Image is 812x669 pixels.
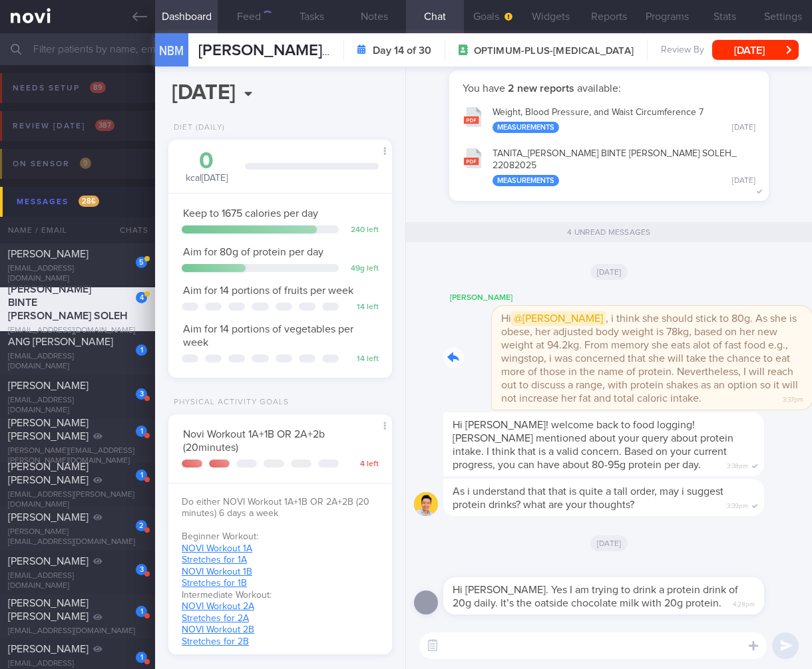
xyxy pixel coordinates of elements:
[732,176,755,186] div: [DATE]
[345,225,379,235] div: 240 left
[345,264,379,274] div: 49 g left
[456,98,762,140] button: Weight, Blood Pressure, and Waist Circumference 7 Measurements [DATE]
[8,626,147,636] div: [EMAIL_ADDRESS][DOMAIN_NAME]
[8,512,89,523] span: [PERSON_NAME]
[136,426,147,437] div: 1
[493,148,755,186] div: TANITA_ [PERSON_NAME] BINTE [PERSON_NAME] SOLEH_ 22082025
[8,249,89,259] span: [PERSON_NAME]
[727,498,748,511] span: 3:39pm
[474,45,634,58] span: OPTIMUM-PLUS-[MEDICAL_DATA]
[136,564,147,575] div: 3
[136,469,147,481] div: 1
[136,520,147,531] div: 2
[373,44,431,57] strong: Day 14 of 30
[661,45,704,57] span: Review By
[463,82,755,95] p: You have available:
[80,158,91,169] span: 9
[712,40,799,60] button: [DATE]
[8,527,147,547] div: [PERSON_NAME][EMAIL_ADDRESS][DOMAIN_NAME]
[79,196,99,207] span: 286
[198,43,552,59] span: [PERSON_NAME] BINTE [PERSON_NAME] SOLEH
[590,535,628,551] span: [DATE]
[182,567,252,577] a: NOVI Workout 1B
[8,418,89,442] span: [PERSON_NAME] [PERSON_NAME]
[182,532,258,541] span: Beginner Workout:
[456,140,762,193] button: TANITA_[PERSON_NAME] BINTE [PERSON_NAME] SOLEH_22082025 Measurements [DATE]
[345,460,379,469] div: 4 left
[8,598,89,622] span: [PERSON_NAME] [PERSON_NAME]
[493,107,755,134] div: Weight, Blood Pressure, and Waist Circumference 7
[453,585,738,608] span: Hi [PERSON_NAME]. Yes I am trying to drink a protein drink of 20g daily. It’s the oatside chocola...
[8,264,147,284] div: [EMAIL_ADDRESS][DOMAIN_NAME]
[182,591,272,600] span: Intermediate Workout:
[8,446,147,466] div: [PERSON_NAME][EMAIL_ADDRESS][PERSON_NAME][DOMAIN_NAME]
[732,123,755,133] div: [DATE]
[493,122,559,133] div: Measurements
[136,652,147,663] div: 1
[136,606,147,617] div: 1
[102,217,155,243] div: Chats
[8,571,147,591] div: [EMAIL_ADDRESS][DOMAIN_NAME]
[453,486,723,510] span: As i understand that that is quite a tall order, may i suggest protein drinks? what are your thou...
[136,257,147,268] div: 5
[183,247,323,257] span: Aim for 80g of protein per day
[182,602,254,611] a: NOVI Workout 2A
[182,150,232,173] div: 0
[136,388,147,400] div: 3
[8,284,128,321] span: [PERSON_NAME] BINTE [PERSON_NAME] SOLEH
[152,25,192,76] div: NBM
[443,290,804,306] div: [PERSON_NAME]
[90,82,106,93] span: 89
[505,83,577,94] strong: 2 new reports
[13,193,102,211] div: Messages
[168,123,225,133] div: Diet (Daily)
[8,396,147,416] div: [EMAIL_ADDRESS][DOMAIN_NAME]
[8,352,147,372] div: [EMAIL_ADDRESS][DOMAIN_NAME]
[590,264,628,280] span: [DATE]
[8,644,89,654] span: [PERSON_NAME]
[183,429,325,453] span: Novi Workout 1A+1B OR 2A+2b (20minutes)
[8,556,89,567] span: [PERSON_NAME]
[8,462,89,485] span: [PERSON_NAME] [PERSON_NAME]
[182,544,252,553] a: NOVI Workout 1A
[182,555,247,565] a: Stretches for 1A
[182,497,369,519] span: Do either NOVI Workout 1A+1B OR 2A+2B (20 minutes) 6 days a week
[182,625,254,634] a: NOVI Workout 2B
[493,175,559,186] div: Measurements
[8,380,89,391] span: [PERSON_NAME]
[168,398,289,408] div: Physical Activity Goals
[8,326,147,336] div: [EMAIL_ADDRESS][DOMAIN_NAME]
[183,324,353,348] span: Aim for 14 portions of vegetables per week
[9,155,95,173] div: On sensor
[136,344,147,356] div: 1
[733,597,755,609] span: 4:28pm
[345,303,379,313] div: 14 left
[453,420,733,470] span: Hi [PERSON_NAME]! welcome back to food logging! [PERSON_NAME] mentioned about your query about pr...
[9,117,118,135] div: Review [DATE]
[727,458,748,471] span: 3:38pm
[8,490,147,510] div: [EMAIL_ADDRESS][PERSON_NAME][DOMAIN_NAME]
[136,292,147,303] div: 4
[9,79,109,97] div: Needs setup
[182,637,249,646] a: Stretches for 2B
[95,120,114,131] span: 387
[182,614,249,623] a: Stretches for 2A
[8,336,113,347] span: ANG [PERSON_NAME]
[345,354,379,364] div: 14 left
[183,285,353,296] span: Aim for 14 portions of fruits per week
[182,579,247,588] a: Stretches for 1B
[182,150,232,185] div: kcal [DATE]
[183,208,318,219] span: Keep to 1675 calories per day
